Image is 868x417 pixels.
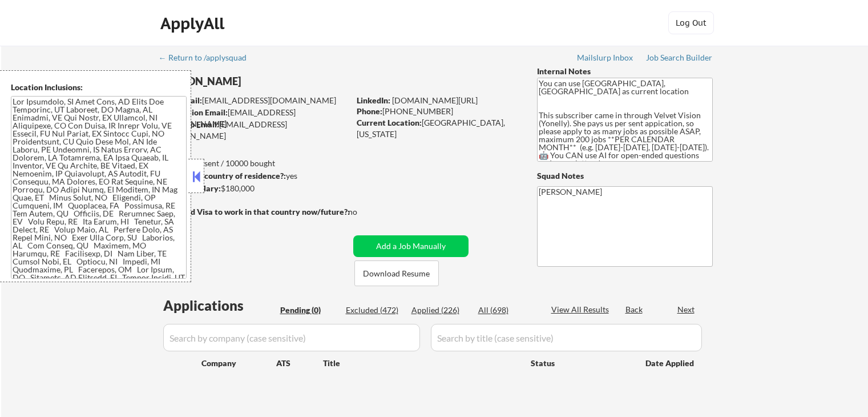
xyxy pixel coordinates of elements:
[346,304,403,316] div: Excluded (472)
[354,260,439,286] button: Download Resume
[159,170,346,182] div: yes
[357,95,390,105] strong: LinkedIn:
[431,324,702,351] input: Search by title (case sensitive)
[11,82,187,93] div: Location Inclusions:
[163,299,276,312] div: Applications
[159,54,257,62] div: ← Return to /applysquad
[159,171,286,181] strong: Can work in country of residence?:
[160,14,228,33] div: ApplyAll
[357,106,518,117] div: [PHONE_NUMBER]
[668,11,714,34] button: Log Out
[160,95,349,106] div: [EMAIL_ADDRESS][DOMAIN_NAME]
[160,119,349,141] div: [EMAIL_ADDRESS][DOMAIN_NAME]
[411,304,469,316] div: Applied (226)
[531,352,629,373] div: Status
[577,53,634,65] a: Mailslurp Inbox
[392,95,478,105] a: [DOMAIN_NAME][URL]
[163,324,420,351] input: Search by company (case sensitive)
[160,74,394,89] div: [PERSON_NAME]
[276,358,323,369] div: ATS
[357,118,422,127] strong: Current Location:
[646,53,713,65] a: Job Search Builder
[537,66,713,77] div: Internal Notes
[160,107,349,129] div: [EMAIL_ADDRESS][DOMAIN_NAME]
[645,358,696,369] div: Date Applied
[478,304,535,316] div: All (698)
[577,54,634,62] div: Mailslurp Inbox
[159,158,349,169] div: 226 sent / 10000 bought
[159,53,257,65] a: ← Return to /applysquad
[353,235,469,257] button: Add a Job Manually
[357,117,518,139] div: [GEOGRAPHIC_DATA], [US_STATE]
[280,304,337,316] div: Pending (0)
[646,54,713,62] div: Job Search Builder
[537,170,713,182] div: Squad Notes
[159,183,349,194] div: $180,000
[357,106,382,116] strong: Phone:
[551,304,612,315] div: View All Results
[677,304,696,315] div: Next
[323,358,520,369] div: Title
[625,304,644,315] div: Back
[201,358,276,369] div: Company
[348,206,381,218] div: no
[160,207,350,216] strong: Will need Visa to work in that country now/future?:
